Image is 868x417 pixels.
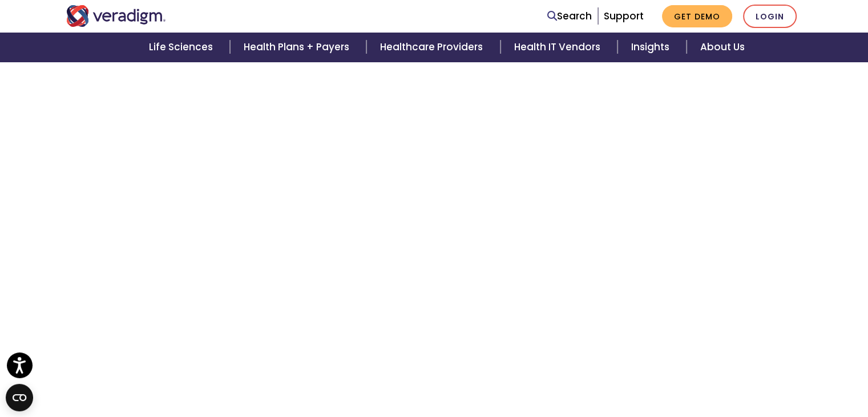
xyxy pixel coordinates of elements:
a: Health Plans + Payers [230,33,366,62]
img: Veradigm logo [66,5,166,27]
a: Insights [617,33,687,62]
a: Life Sciences [135,33,230,62]
a: Support [604,9,644,23]
a: Login [743,5,797,28]
a: Health IT Vendors [500,33,617,62]
a: Healthcare Providers [366,33,500,62]
a: Get Demo [662,5,732,27]
a: About Us [687,33,758,62]
a: Search [547,9,592,24]
button: Open CMP widget [6,384,33,411]
iframe: Drift Chat Widget [641,360,854,403]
